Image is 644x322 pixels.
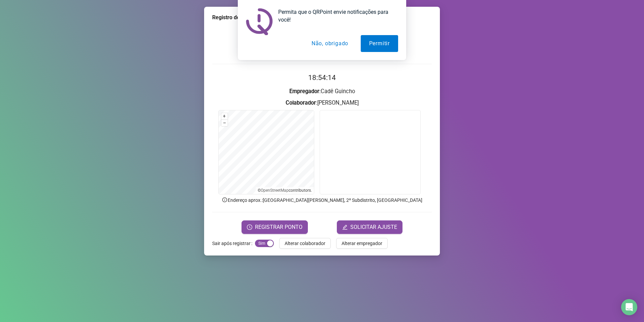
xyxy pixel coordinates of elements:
[241,220,308,234] button: REGISTRAR PONTO
[261,188,289,193] a: OpenStreetMap
[286,100,316,106] strong: Colaborador
[221,120,228,126] button: –
[279,238,331,249] button: Alterar colaborador
[212,99,432,107] h3: : [PERSON_NAME]
[337,220,402,234] button: editSOLICITAR AJUSTE
[247,224,252,230] span: clock-circle
[221,113,228,119] button: +
[308,74,336,82] time: 18:54:14
[258,188,312,193] li: © contributors.
[342,224,348,230] span: edit
[285,240,325,247] span: Alterar colaborador
[255,223,302,231] span: REGISTRAR PONTO
[350,223,397,231] span: SOLICITAR AJUSTE
[361,35,398,52] button: Permitir
[303,35,357,52] button: Não, obrigado
[246,8,273,35] img: notification icon
[273,8,398,24] div: Permita que o QRPoint envie notificações para você!
[212,196,432,204] p: Endereço aprox. : [GEOGRAPHIC_DATA][PERSON_NAME], 2º Subdistrito, [GEOGRAPHIC_DATA]
[342,240,382,247] span: Alterar empregador
[336,238,388,249] button: Alterar empregador
[289,88,319,95] strong: Empregador
[222,197,228,203] span: info-circle
[212,238,255,249] label: Sair após registrar
[212,87,432,96] h3: : Cadê Guincho
[621,299,637,315] div: Open Intercom Messenger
